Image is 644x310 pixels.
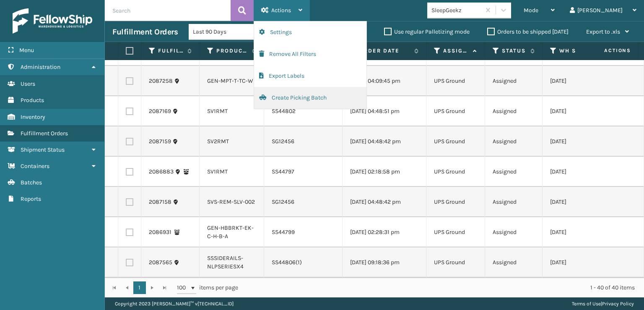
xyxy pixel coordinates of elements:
[426,66,485,96] td: UPS Ground
[149,107,171,116] a: 2087169
[149,168,174,176] a: 2086883
[543,66,626,96] td: [DATE]
[431,6,481,15] div: SleepGeekz
[524,7,538,14] span: Mode
[485,126,543,157] td: Assigned
[158,47,183,55] label: Fulfillment Order Id
[443,47,469,55] label: Assigned Carrier Service
[21,163,49,170] span: Containers
[177,284,190,292] span: 100
[21,146,65,153] span: Shipment Status
[216,47,248,55] label: Product SKU
[207,138,229,145] a: SV2RMT
[264,187,343,217] td: SG12456
[207,224,254,240] a: GEN-HBBRKT-EK-C-H-B-A
[207,108,228,115] a: SV1RMT
[133,281,146,294] a: 1
[543,217,626,247] td: [DATE]
[559,47,610,55] label: WH Ship By Date
[543,96,626,126] td: [DATE]
[426,217,485,247] td: UPS Ground
[343,66,426,96] td: [DATE] 04:09:45 pm
[264,217,343,247] td: SS44799
[343,217,426,247] td: [DATE] 02:28:31 pm
[207,255,244,270] a: SSSIDERAILS-NLPSERIESX4
[485,217,543,247] td: Assigned
[254,87,366,109] button: Create Picking Batch
[250,284,635,292] div: 1 - 40 of 40 items
[343,96,426,126] td: [DATE] 04:48:51 pm
[207,168,228,175] a: SV1RMT
[426,247,485,278] td: UPS Ground
[21,113,45,121] span: Inventory
[502,47,526,55] label: Status
[264,157,343,187] td: SS44797
[177,281,238,294] span: items per page
[343,187,426,217] td: [DATE] 04:48:42 pm
[264,126,343,157] td: SG12456
[13,8,92,34] img: logo
[112,27,178,37] h3: Fulfillment Orders
[264,96,343,126] td: SS44802
[21,80,35,87] span: Users
[602,301,634,307] a: Privacy Policy
[207,77,253,84] a: GEN-MPT-T-TC-W
[426,187,485,217] td: UPS Ground
[149,77,173,85] a: 2087258
[426,126,485,157] td: UPS Ground
[572,297,634,310] div: |
[485,157,543,187] td: Assigned
[543,247,626,278] td: [DATE]
[343,126,426,157] td: [DATE] 04:48:42 pm
[543,126,626,157] td: [DATE]
[485,247,543,278] td: Assigned
[485,66,543,96] td: Assigned
[21,130,68,137] span: Fulfillment Orders
[207,198,255,205] a: SVS-REM-SLV-002
[254,65,366,87] button: Export Labels
[21,195,41,202] span: Reports
[426,157,485,187] td: UPS Ground
[264,247,343,278] td: SS44806(1)
[485,96,543,126] td: Assigned
[578,44,636,58] span: Actions
[343,247,426,278] td: [DATE] 09:18:36 pm
[193,27,258,36] div: Last 90 Days
[149,258,172,267] a: 2087565
[21,63,60,71] span: Administration
[149,228,171,236] a: 2086931
[384,28,470,35] label: Use regular Palletizing mode
[343,157,426,187] td: [DATE] 02:18:58 pm
[543,187,626,217] td: [DATE]
[254,43,366,65] button: Remove All Filters
[115,297,234,310] p: Copyright 2023 [PERSON_NAME]™ v [TECHNICAL_ID]
[359,47,410,55] label: Order Date
[487,28,569,35] label: Orders to be shipped [DATE]
[271,7,291,14] span: Actions
[426,96,485,126] td: UPS Ground
[21,97,44,104] span: Products
[572,301,601,307] a: Terms of Use
[149,137,171,146] a: 2087159
[19,47,34,54] span: Menu
[254,21,366,43] button: Settings
[149,198,171,206] a: 2087158
[21,179,42,186] span: Batches
[485,187,543,217] td: Assigned
[543,157,626,187] td: [DATE]
[586,28,620,35] span: Export to .xls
